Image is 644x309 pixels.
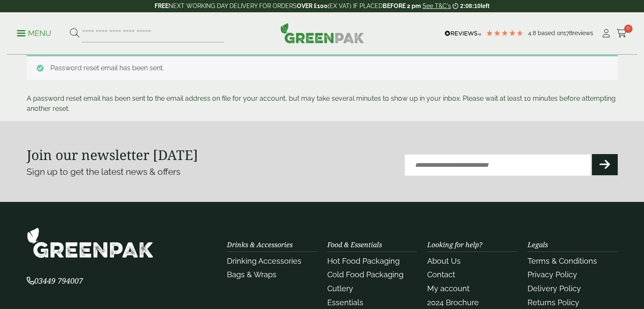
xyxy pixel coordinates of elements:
a: Cold Food Packaging [327,270,404,279]
strong: Join our newsletter [DATE] [27,146,198,164]
a: Cutlery [327,284,353,293]
img: GreenPak Supplies [280,23,364,43]
a: 03449 794007 [27,277,83,285]
a: About Us [427,257,461,265]
span: 2:08:10 [460,3,481,9]
span: 0 [624,25,633,33]
strong: FREE [155,3,169,9]
i: My Account [601,29,611,38]
a: Drinking Accessories [227,257,301,265]
a: Terms & Conditions [528,257,597,265]
span: left [481,3,489,9]
a: Hot Food Packaging [327,257,400,265]
span: 178 [564,30,572,36]
i: Cart [616,29,627,38]
a: Returns Policy [528,298,579,307]
p: A password reset email has been sent to the email address on file for your account, but may take ... [27,94,618,114]
a: Menu [17,28,51,37]
span: 03449 794007 [27,276,83,286]
img: GreenPak Supplies [27,227,154,258]
span: Based on [538,30,564,36]
span: 4.8 [528,30,538,36]
a: Privacy Policy [528,270,577,279]
div: 4.78 Stars [486,29,524,37]
div: Password reset email has been sent. [27,55,618,80]
p: Sign up to get the latest news & offers [27,165,293,179]
a: Delivery Policy [528,284,581,293]
strong: OVER £100 [297,3,328,9]
a: Bags & Wraps [227,270,276,279]
a: My account [427,284,470,293]
a: Essentials [327,298,363,307]
a: Contact [427,270,455,279]
a: 2024 Brochure [427,298,479,307]
p: Menu [17,28,51,39]
a: See T&C's [423,3,451,9]
strong: BEFORE 2 pm [383,3,421,9]
img: REVIEWS.io [445,30,481,36]
a: 0 [616,27,627,40]
span: reviews [572,30,593,36]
